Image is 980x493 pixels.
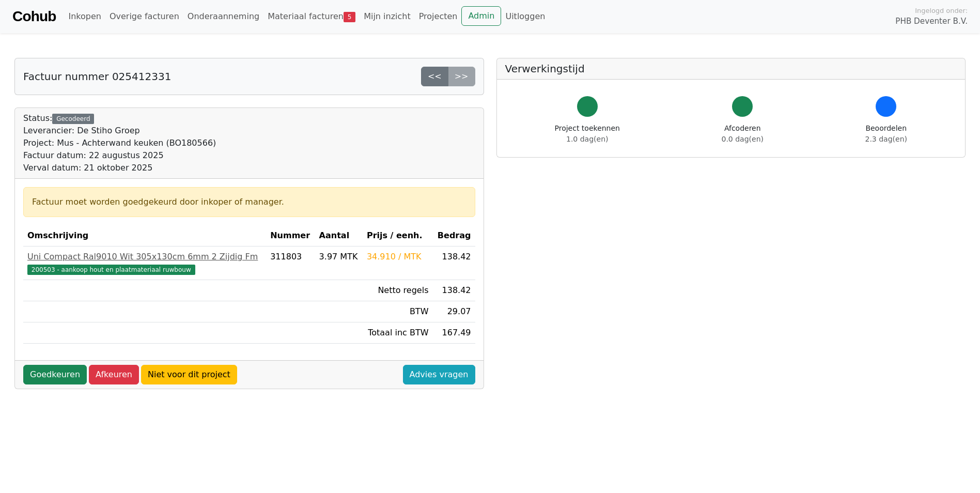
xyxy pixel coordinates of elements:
[432,225,475,246] th: Bedrag
[23,162,216,174] div: Verval datum: 21 oktober 2025
[266,225,315,246] th: Nummer
[461,6,501,26] a: Admin
[865,135,907,143] span: 2.3 dag(en)
[23,365,87,384] a: Goedkeuren
[915,6,968,16] span: Ingelogd onder:
[363,322,433,344] td: Totaal inc BTW
[27,251,262,275] a: Uni Compact Ral9010 Wit 305x130cm 6mm 2 Zijdig Fm200503 - aankoop hout en plaatmateriaal ruwbouw
[183,6,263,27] a: Onderaanneming
[363,301,433,322] td: BTW
[432,246,475,280] td: 138.42
[23,112,216,174] div: Status:
[501,6,549,27] a: Uitloggen
[266,246,315,280] td: 311803
[360,6,415,27] a: Mijn inzicht
[89,365,139,384] a: Afkeuren
[27,251,262,263] div: Uni Compact Ral9010 Wit 305x130cm 6mm 2 Zijdig Fm
[722,123,764,145] div: Afcoderen
[23,137,216,149] div: Project: Mus - Achterwand keuken (BO180566)
[421,67,448,86] a: <<
[895,16,968,27] span: PHB Deventer B.V.
[23,125,216,137] div: Leverancier: De Stiho Groep
[23,225,266,246] th: Omschrijving
[263,6,360,27] a: Materiaal facturen5
[722,135,764,143] span: 0.0 dag(en)
[52,114,94,124] div: Gecodeerd
[432,322,475,344] td: 167.49
[367,251,429,263] div: 34.910 / MTK
[432,280,475,301] td: 138.42
[415,6,462,27] a: Projecten
[32,196,466,208] div: Factuur moet worden goedgekeurd door inkoper of manager.
[27,265,195,275] span: 200503 - aankoop hout en plaatmateriaal ruwbouw
[64,6,105,27] a: Inkopen
[141,365,237,384] a: Niet voor dit project
[505,63,957,75] h5: Verwerkingstijd
[363,225,433,246] th: Prijs / eenh.
[865,123,907,145] div: Beoordelen
[363,280,433,301] td: Netto regels
[344,12,355,22] span: 5
[12,4,56,29] a: Cohub
[23,149,216,162] div: Factuur datum: 22 augustus 2025
[432,301,475,322] td: 29.07
[105,6,183,27] a: Overige facturen
[315,225,363,246] th: Aantal
[23,70,171,83] h5: Factuur nummer 025412331
[403,365,475,384] a: Advies vragen
[566,135,608,143] span: 1.0 dag(en)
[319,251,359,263] div: 3.97 MTK
[555,123,620,145] div: Project toekennen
